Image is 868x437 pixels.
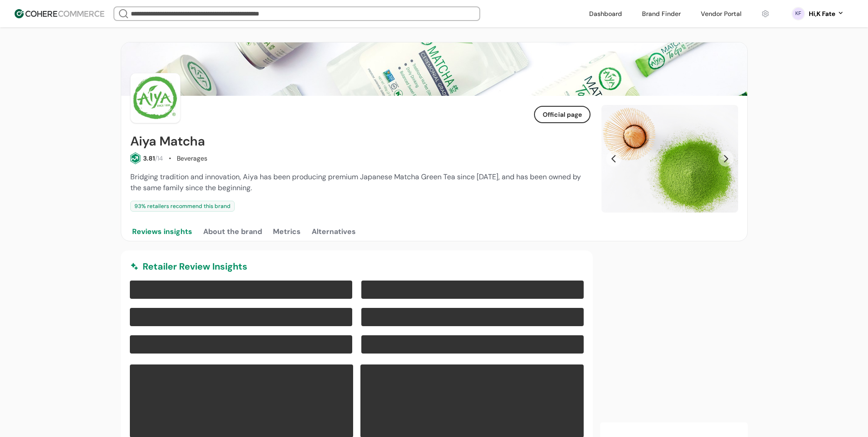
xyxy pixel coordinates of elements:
div: / 14 [155,154,163,163]
div: Carousel [601,105,738,213]
button: Hi,K Fate [809,9,844,19]
div: Retailer Review Insights [130,260,584,273]
img: Cohere Logo [15,9,104,18]
button: Metrics [271,223,303,241]
h2: Aiya Matcha [130,134,205,149]
span: Bridging tradition and innovation, Aiya has been producing premium Japanese Matcha Green Tea sinc... [130,172,581,192]
button: Previous Slide [606,151,621,166]
button: Alternatives [310,223,358,241]
img: Brand cover image [121,42,747,96]
button: About the brand [201,223,264,241]
img: Slide 0 [601,105,738,213]
img: Brand Photo [130,73,180,123]
div: Beverages [177,154,207,163]
div: Hi, K Fate [809,9,835,19]
button: Official page [534,106,591,123]
svg: 0 percent [791,7,805,21]
div: 93 % retailers recommend this brand [130,201,235,212]
div: 3.81 [143,154,155,163]
button: Next Slide [718,151,734,166]
div: Slide 1 [601,105,738,213]
button: Reviews insights [130,223,194,241]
